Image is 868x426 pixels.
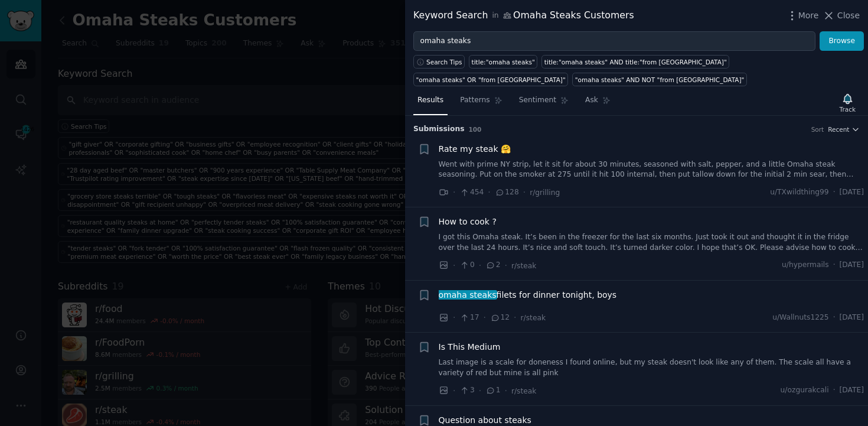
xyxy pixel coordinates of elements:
span: 12 [490,313,510,323]
a: How to cook ? [439,216,497,228]
span: u/TXwildthing99 [770,187,828,198]
a: omaha steaksfilets for dinner tonight, boys [439,289,617,301]
span: · [514,311,516,324]
span: 3 [459,385,474,396]
span: r/grilling [530,188,560,197]
span: 454 [459,187,484,198]
span: r/steak [511,262,537,270]
span: r/steak [511,387,537,395]
div: Sort [811,125,824,134]
span: 128 [495,187,519,198]
span: Recent [828,125,849,134]
span: Submission s [413,124,465,135]
span: · [833,313,836,323]
span: 1 [485,385,500,396]
span: 17 [459,313,479,323]
span: [DATE] [840,187,864,198]
button: Recent [828,125,860,134]
span: · [505,385,507,397]
span: · [484,311,486,324]
div: "omaha steaks" AND NOT "from [GEOGRAPHIC_DATA]" [575,76,745,84]
span: · [488,186,490,199]
div: Keyword Search Omaha Steaks Customers [413,8,634,23]
span: · [833,187,836,198]
a: "omaha steaks" OR "from [GEOGRAPHIC_DATA]" [413,73,568,86]
span: u/Wallnuts1225 [772,313,828,323]
span: in [492,11,498,21]
span: [DATE] [840,385,864,396]
a: Is This Medium [439,341,501,353]
span: Close [837,9,860,22]
div: title:"omaha steaks" [472,58,535,66]
span: filets for dinner tonight, boys [439,289,617,301]
span: · [833,385,836,396]
span: · [453,259,455,272]
a: Ask [581,91,615,115]
button: More [786,9,819,22]
div: Track [840,105,856,113]
div: "omaha steaks" OR "from [GEOGRAPHIC_DATA]" [416,76,566,84]
span: Ask [585,95,598,106]
span: · [479,259,481,272]
span: 0 [459,260,474,271]
a: Results [413,91,448,115]
span: r/steak [521,314,546,322]
span: · [453,311,455,324]
button: Search Tips [413,55,465,69]
button: Close [823,9,860,22]
input: Try a keyword related to your business [413,31,815,51]
a: Went with prime NY strip, let it sit for about 30 minutes, seasoned with salt, pepper, and a litt... [439,160,864,180]
span: More [798,9,819,22]
span: · [453,186,455,199]
span: Patterns [460,95,490,106]
span: omaha steaks [438,290,498,300]
span: · [453,385,455,397]
span: · [479,385,481,397]
span: [DATE] [840,313,864,323]
a: Sentiment [515,91,573,115]
span: u/ozgurakcali [781,385,829,396]
span: Results [417,95,443,106]
a: Patterns [456,91,506,115]
button: Track [836,90,860,115]
a: title:"omaha steaks" [469,55,537,69]
span: Sentiment [519,95,556,106]
button: Browse [820,31,864,51]
span: Search Tips [426,58,462,66]
span: · [505,259,507,272]
a: I got this Omaha steak. It’s been in the freezer for the last six months. Just took it out and th... [439,232,864,253]
div: title:"omaha steaks" AND title:"from [GEOGRAPHIC_DATA]" [544,58,727,66]
span: · [833,260,836,271]
span: · [523,186,526,199]
span: [DATE] [840,260,864,271]
span: 100 [469,126,482,133]
span: u/hypermails [782,260,829,271]
span: 2 [485,260,500,271]
a: title:"omaha steaks" AND title:"from [GEOGRAPHIC_DATA]" [541,55,729,69]
a: "omaha steaks" AND NOT "from [GEOGRAPHIC_DATA]" [572,73,747,86]
a: Rate my steak 🤗 [439,143,511,155]
a: Last image is a scale for doneness I found online, but my steak doesn't look like any of them. Th... [439,357,864,378]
